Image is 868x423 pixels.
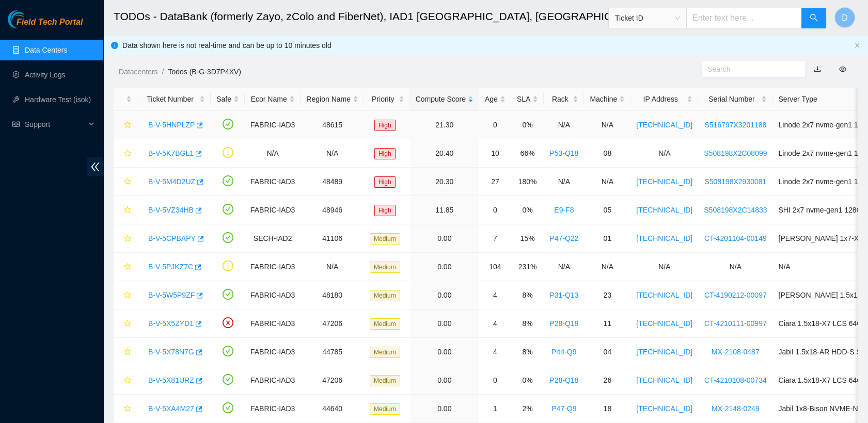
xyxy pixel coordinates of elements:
[584,224,630,253] td: 01
[119,372,132,388] button: star
[479,253,511,281] td: 104
[584,168,630,196] td: N/A
[479,111,511,139] td: 0
[25,46,67,54] a: Data Centers
[124,377,131,385] span: star
[148,263,193,271] a: B-V-5PJKZ7C
[511,366,544,395] td: 0%
[124,206,131,215] span: star
[148,206,194,214] a: B-V-5VZ34HB
[301,395,364,423] td: 44640
[223,402,233,413] span: check-circle
[707,63,791,75] input: Search
[615,10,680,26] span: Ticket ID
[124,150,131,158] span: star
[87,157,103,176] span: double-left
[810,13,818,23] span: search
[814,65,821,73] a: download
[410,224,479,253] td: 0.00
[223,374,233,385] span: check-circle
[119,145,132,161] button: star
[511,224,544,253] td: 15%
[479,338,511,366] td: 4
[549,376,578,384] a: P28-Q18
[410,111,479,139] td: 21.30
[148,177,195,186] a: B-V-5M4D2UZ
[119,287,132,303] button: star
[584,310,630,338] td: 11
[119,117,132,133] button: star
[698,253,772,281] td: N/A
[148,121,195,129] a: B-V-5HNPLZP
[712,348,760,356] a: MX-2108-0487
[511,395,544,423] td: 2%
[636,206,692,214] a: [TECHNICAL_ID]
[370,290,400,301] span: Medium
[223,289,233,300] span: check-circle
[12,121,20,128] span: read
[551,404,576,413] a: P47-Q9
[479,395,511,423] td: 1
[544,168,584,196] td: N/A
[854,42,860,48] span: close
[301,253,364,281] td: N/A
[479,310,511,338] td: 4
[245,253,301,281] td: FABRIC-IAD3
[704,177,766,186] a: S508198X2930081
[370,375,400,386] span: Medium
[119,315,132,332] button: star
[636,376,692,384] a: [TECHNICAL_ID]
[25,114,86,135] span: Support
[119,202,132,218] button: star
[544,111,584,139] td: N/A
[370,318,400,330] span: Medium
[511,196,544,224] td: 0%
[410,139,479,168] td: 20.40
[712,404,760,413] a: MX-2148-0249
[119,400,132,417] button: star
[544,253,584,281] td: N/A
[801,8,826,28] button: search
[410,253,479,281] td: 0.00
[301,168,364,196] td: 48489
[223,175,233,186] span: check-circle
[479,168,511,196] td: 27
[245,111,301,139] td: FABRIC-IAD3
[245,366,301,395] td: FABRIC-IAD3
[636,404,692,413] a: [TECHNICAL_ID]
[119,230,132,247] button: star
[245,224,301,253] td: SECH-IAD2
[549,291,578,299] a: P31-Q13
[370,347,400,358] span: Medium
[554,206,574,214] a: E9-F8
[119,68,157,76] a: Datacenters
[223,232,233,243] span: check-circle
[168,68,241,76] a: Todos (B-G-3D7P4XV)
[686,8,802,28] input: Enter text here...
[223,147,233,158] span: exclamation-circle
[584,366,630,395] td: 26
[584,196,630,224] td: 05
[584,338,630,366] td: 04
[148,348,194,356] a: B-V-5X78N7G
[584,395,630,423] td: 18
[245,281,301,310] td: FABRIC-IAD3
[301,366,364,395] td: 47206
[410,281,479,310] td: 0.00
[148,319,194,328] a: B-V-5X5ZYD1
[124,121,131,129] span: star
[479,139,511,168] td: 10
[301,196,364,224] td: 48946
[374,148,396,159] span: High
[148,404,194,413] a: B-V-5XA4M27
[511,139,544,168] td: 66%
[636,121,692,129] a: [TECHNICAL_ID]
[704,121,766,129] a: S516797X3201188
[124,405,131,413] span: star
[370,262,400,273] span: Medium
[636,319,692,328] a: [TECHNICAL_ID]
[223,317,233,328] span: close-circle
[584,281,630,310] td: 23
[245,196,301,224] td: FABRIC-IAD3
[124,235,131,243] span: star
